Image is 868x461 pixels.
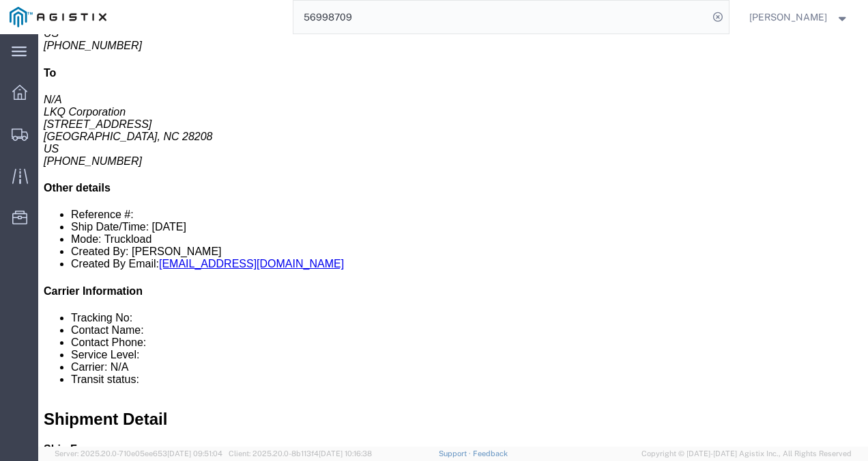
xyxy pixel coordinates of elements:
[229,449,372,458] span: Client: 2025.20.0-8b113f4
[293,1,708,34] input: Search for shipment number, reference number
[319,449,372,458] span: [DATE] 10:16:38
[749,9,850,25] button: [PERSON_NAME]
[439,449,473,458] a: Support
[55,449,222,458] span: Server: 2025.20.0-710e05ee653
[641,448,852,460] span: Copyright © [DATE]-[DATE] Agistix Inc., All Rights Reserved
[749,10,827,25] span: Nathan Seeley
[167,449,222,458] span: [DATE] 09:51:04
[473,449,508,458] a: Feedback
[10,7,106,27] img: logo
[38,34,868,447] iframe: FS Legacy Container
